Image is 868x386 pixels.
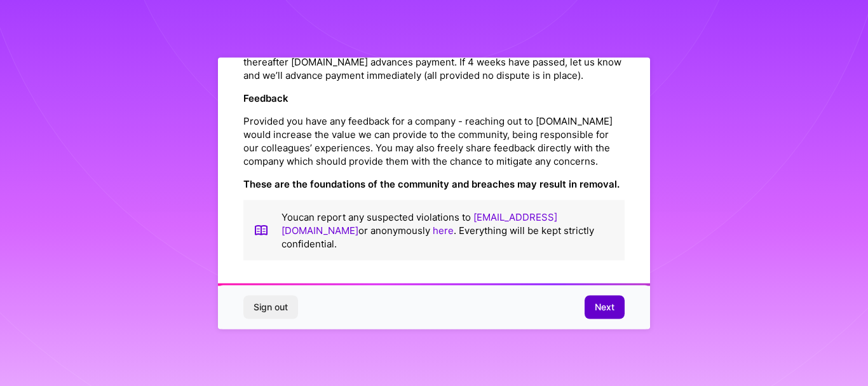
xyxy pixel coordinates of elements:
[243,114,625,167] p: Provided you have any feedback for a company - reaching out to [DOMAIN_NAME] would increase the v...
[281,210,614,250] p: You can report any suspected violations to or anonymously . Everything will be kept strictly conf...
[281,210,557,236] a: [EMAIL_ADDRESS][DOMAIN_NAME]
[254,210,269,250] img: book icon
[243,177,620,190] strong: These are the foundations of the community and breaches may result in removal.
[433,224,454,236] a: here
[243,92,288,104] strong: Feedback
[585,296,625,319] button: Next
[595,301,614,314] span: Next
[243,296,298,319] button: Sign out
[254,301,288,314] span: Sign out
